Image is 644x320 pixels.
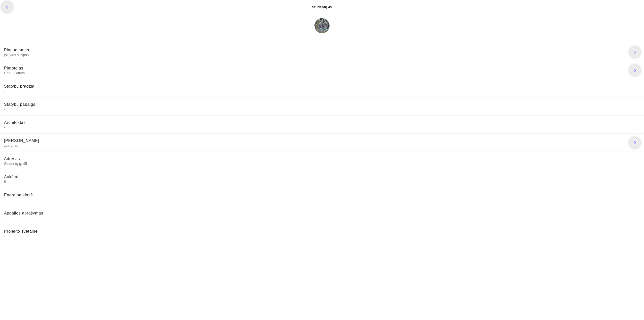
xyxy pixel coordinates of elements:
[630,65,640,75] a: chevron_right
[4,125,640,130] span: -
[4,89,640,93] span: -
[632,49,638,55] i: chevron_right
[4,180,640,184] span: 5
[4,234,640,238] span: -
[4,229,38,233] span: Projekto svetainė
[4,84,34,88] span: Statybų pradžia
[4,198,640,202] span: -
[632,67,638,73] i: chevron_right
[4,157,20,161] span: Adresas
[4,107,640,112] span: -
[4,161,640,166] span: Studentų g. 45
[4,216,640,220] span: -
[632,140,638,146] i: chevron_right
[4,53,626,57] span: Įsigytas sklypas
[4,211,43,215] span: Apdailos aprašymas
[4,71,626,75] span: Hobu Lietuva
[630,47,640,57] a: chevron_right
[2,2,12,12] a: chevron_left
[4,102,35,106] span: Statybų pabaiga
[4,175,18,179] span: Aukštai
[4,48,29,52] span: Planuojamas
[312,5,332,10] div: Studentų 45
[4,120,26,125] span: Architektas
[4,4,10,10] i: chevron_left
[4,193,33,197] span: Energinė klasė
[4,143,626,148] span: zverynas
[4,66,23,70] span: Plėtotojas
[630,138,640,148] a: chevron_right
[4,138,39,143] span: [PERSON_NAME]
